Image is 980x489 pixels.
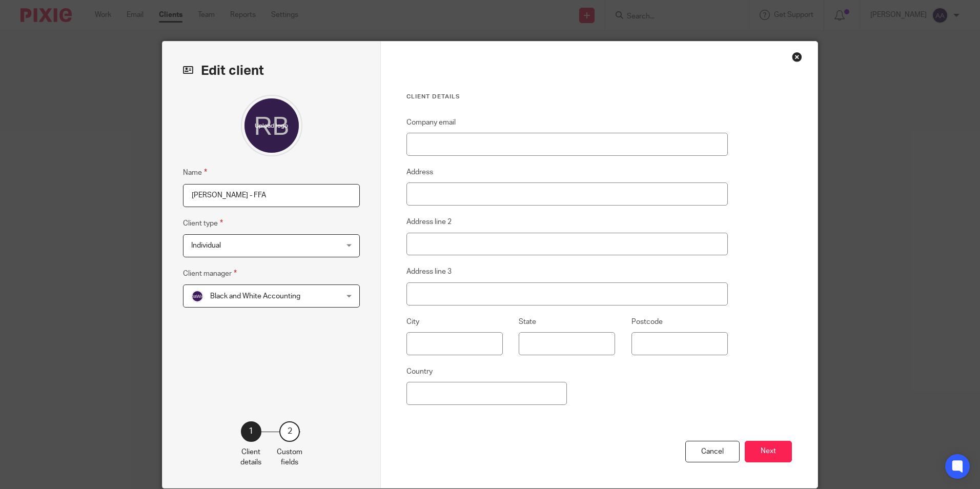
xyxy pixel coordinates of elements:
img: svg%3E [191,290,203,302]
label: Name [183,167,207,178]
span: Black and White Accounting [210,293,300,300]
label: Client type [183,217,223,229]
button: Next [745,441,792,463]
label: State [519,317,536,327]
div: Close this dialog window [792,52,802,62]
label: Address line 2 [406,217,452,227]
label: Address [406,167,433,177]
label: Postcode [631,317,663,327]
label: Client manager [183,268,237,279]
div: 1 [241,421,261,442]
label: Country [406,366,433,377]
label: Address line 3 [406,267,452,277]
label: City [406,317,419,327]
h2: Edit client [183,62,360,79]
label: Company email [406,117,456,128]
div: Cancel [685,441,740,463]
h3: Client details [406,93,728,101]
p: Custom fields [277,447,302,468]
span: Individual [191,242,221,249]
p: Client details [240,447,261,468]
div: 2 [279,421,300,442]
